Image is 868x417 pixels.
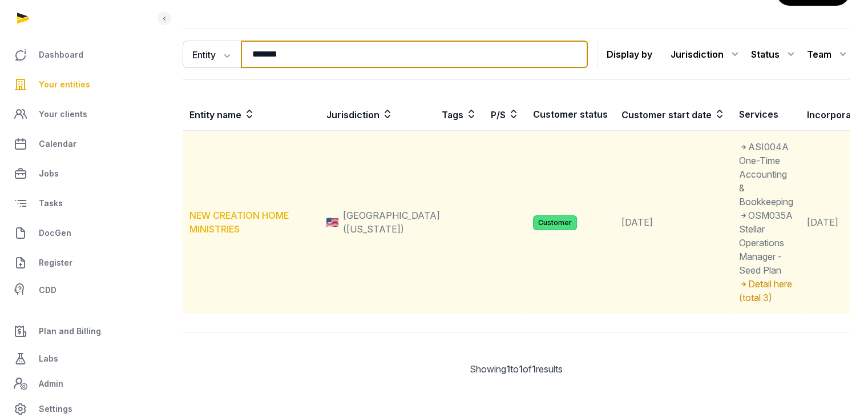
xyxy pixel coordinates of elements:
a: Tasks [9,190,155,217]
span: Tasks [39,197,63,210]
span: Your entities [39,78,90,91]
span: OSM035A Stellar Operations Manager - Seed Plan [739,210,793,276]
span: ASI004A One-Time Accounting & Bookkeeping [739,141,793,207]
span: Plan and Billing [39,324,101,338]
th: Services [732,98,800,131]
th: Customer start date [615,98,732,131]
span: Register [39,256,72,270]
a: CDD [9,279,155,302]
span: 1 [532,363,536,375]
span: Admin [39,377,63,391]
a: Plan and Billing [9,318,155,345]
th: Customer status [526,98,615,131]
a: Admin [9,372,155,395]
span: [GEOGRAPHIC_DATA] ([US_STATE]) [343,209,440,236]
span: CDD [39,283,56,297]
span: Settings [39,402,72,416]
span: Jobs [39,167,59,181]
span: Your clients [39,107,87,121]
th: Jurisdiction [320,98,435,131]
div: Showing to of results [183,362,850,376]
div: Status [751,45,798,63]
a: Register [9,249,155,276]
td: [DATE] [615,131,732,314]
span: 1 [519,363,523,375]
th: Tags [435,98,484,131]
div: Team [807,45,850,63]
span: Calendar [39,137,76,151]
a: Your clients [9,101,155,128]
a: Calendar [9,130,155,158]
a: Jobs [9,160,155,187]
span: DocGen [39,226,71,240]
th: P/S [484,98,526,131]
div: Jurisdiction [671,45,742,63]
a: DocGen [9,219,155,247]
a: Your entities [9,71,155,98]
span: Customer [533,215,577,230]
th: Entity name [183,98,320,131]
span: Labs [39,352,58,366]
span: Dashboard [39,48,83,62]
div: Detail here (total 3) [739,277,793,304]
a: Labs [9,345,155,372]
a: Dashboard [9,41,155,69]
a: NEW CREATION HOME MINISTRIES [189,210,289,235]
button: Entity [183,41,241,68]
span: 1 [506,363,510,375]
p: Display by [607,45,652,63]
